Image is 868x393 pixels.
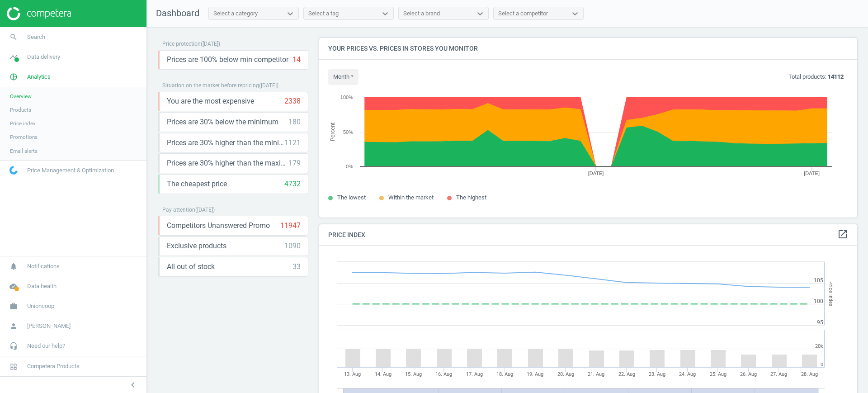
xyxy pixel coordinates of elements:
[496,371,513,377] tspan: 18. Aug
[167,138,284,148] span: Prices are 30% higher than the minimum
[801,371,818,377] tspan: 28. Aug
[388,194,434,201] span: Within the market
[588,170,604,176] tspan: [DATE]
[828,73,844,80] b: 14112
[405,371,422,377] tspan: 15. Aug
[5,337,22,355] i: headset_mic
[344,371,361,377] tspan: 13. Aug
[292,262,301,272] div: 33
[162,207,195,213] span: Pay attention
[156,8,199,19] span: Dashboard
[284,241,301,251] div: 1090
[10,93,32,100] span: Overview
[403,9,440,18] div: Select a brand
[837,229,848,240] i: open_in_new
[821,362,823,368] text: 0
[167,117,278,127] span: Prices are 30% below the minimum
[288,117,301,127] div: 180
[5,48,22,66] i: timeline
[292,55,301,65] div: 14
[837,229,848,241] a: open_in_new
[710,371,726,377] tspan: 25. Aug
[498,9,548,18] div: Select a competitor
[27,342,65,350] span: Need our help?
[288,158,301,168] div: 179
[167,158,288,168] span: Prices are 30% higher than the maximal
[7,7,71,20] img: ajHJNr6hYgQAAAAASUVORK5CYII=
[308,9,339,18] div: Select a tag
[740,371,757,377] tspan: 26. Aug
[167,241,226,251] span: Exclusive products
[213,9,258,18] div: Select a category
[5,278,22,295] i: cloud_done
[788,73,844,81] p: Total products:
[5,258,22,275] i: notifications
[375,371,392,377] tspan: 14. Aug
[167,179,227,189] span: The cheapest price
[804,170,820,176] tspan: [DATE]
[27,322,71,330] span: [PERSON_NAME]
[817,319,823,326] text: 95
[649,371,665,377] tspan: 23. Aug
[618,371,635,377] tspan: 22. Aug
[162,82,259,89] span: Situation on the market before repricing
[319,38,857,59] h4: Your prices vs. prices in stores you monitor
[828,281,834,306] tspan: Price Index
[456,194,486,201] span: The highest
[10,120,36,127] span: Price index
[557,371,574,377] tspan: 20. Aug
[319,224,857,246] h4: Price Index
[815,343,823,349] text: 20k
[337,194,366,201] span: The lowest
[162,41,201,47] span: Price protection
[343,129,353,135] text: 50%
[195,207,215,213] span: ( [DATE] )
[27,33,45,41] span: Search
[127,379,138,390] i: chevron_left
[201,41,220,47] span: ( [DATE] )
[679,371,696,377] tspan: 24. Aug
[27,166,114,175] span: Price Management & Optimization
[330,122,336,141] tspan: Percent
[284,179,301,189] div: 4732
[259,82,278,89] span: ( [DATE] )
[167,221,270,231] span: Competitors Unanswered Promo
[466,371,483,377] tspan: 17. Aug
[27,73,51,81] span: Analytics
[284,96,301,106] div: 2338
[122,379,144,391] button: chevron_left
[10,106,31,114] span: Products
[527,371,543,377] tspan: 19. Aug
[27,362,80,370] span: Competera Products
[284,138,301,148] div: 1121
[346,164,353,169] text: 0%
[588,371,604,377] tspan: 21. Aug
[27,282,57,290] span: Data health
[770,371,787,377] tspan: 27. Aug
[328,69,359,85] button: month
[27,53,60,61] span: Data delivery
[340,95,353,100] text: 100%
[814,298,823,304] text: 100
[167,262,215,272] span: All out of stock
[27,302,54,310] span: Unioncoop
[167,55,288,65] span: Prices are 100% below min competitor
[167,96,254,106] span: You are the most expensive
[5,28,22,46] i: search
[27,262,60,270] span: Notifications
[9,166,18,175] img: wGWNvw8QSZomAAAAABJRU5ErkJggg==
[10,133,38,141] span: Promotions
[10,147,38,155] span: Email alerts
[435,371,452,377] tspan: 16. Aug
[814,277,823,284] text: 105
[5,298,22,315] i: work
[280,221,301,231] div: 11947
[5,68,22,85] i: pie_chart_outlined
[5,317,22,335] i: person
